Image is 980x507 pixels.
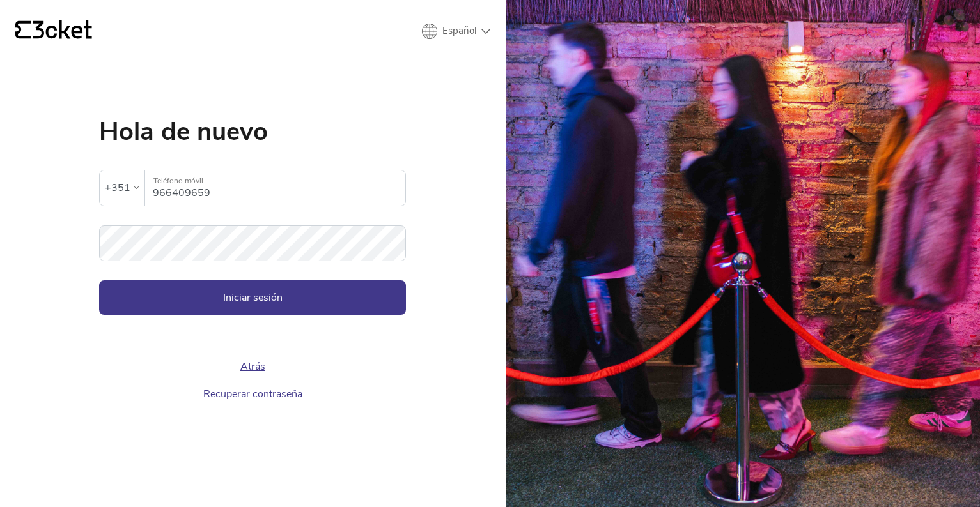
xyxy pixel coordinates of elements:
h1: Hola de nuevo [99,119,406,144]
g: {' '} [15,21,31,39]
input: Teléfono móvil [153,170,405,206]
a: Atrás [240,359,265,374]
a: {' '} [15,20,92,42]
label: Contraseña [99,225,406,246]
label: Teléfono móvil [145,170,405,192]
div: +351 [105,178,130,197]
button: Iniciar sesión [99,280,406,315]
a: Recuperar contraseña [203,387,302,401]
